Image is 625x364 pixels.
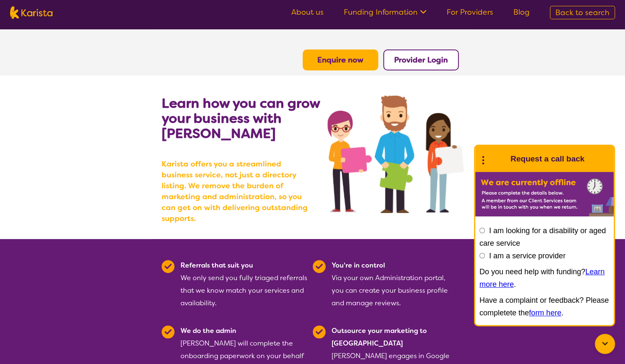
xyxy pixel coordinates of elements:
[180,261,253,270] b: Referrals that suit you
[447,7,493,17] a: For Providers
[291,7,324,17] a: About us
[489,252,565,260] label: I am a service provider
[162,260,175,273] img: Tick
[550,6,615,19] a: Back to search
[344,7,426,17] a: Funding Information
[313,325,326,338] img: Tick
[162,159,313,224] b: Karista offers you a streamlined business service, not just a directory listing. We remove the bu...
[303,49,378,70] button: Enquire now
[529,309,561,317] a: form here
[383,49,459,70] button: Provider Login
[479,265,609,291] p: Do you need help with funding? .
[317,55,363,65] a: Enquire now
[10,6,52,19] img: Karista logo
[332,259,459,309] div: Via your own Administration portal, you can create your business profile and manage reviews.
[332,261,385,270] b: You're in control
[513,7,530,17] a: Blog
[180,326,236,335] b: We do the admin
[510,153,584,165] h1: Request a call back
[313,260,326,273] img: Tick
[180,259,308,309] div: We only send you fully triaged referrals that we know match your services and availability.
[162,325,175,338] img: Tick
[475,172,614,216] img: Karista offline chat form to request call back
[555,8,609,18] span: Back to search
[162,94,320,142] b: Learn how you can grow your business with [PERSON_NAME]
[332,326,427,348] b: Outsource your marketing to [GEOGRAPHIC_DATA]
[327,96,463,213] img: grow your business with Karista
[479,226,606,247] label: I am looking for a disability or aged care service
[479,294,609,319] p: Have a complaint or feedback? Please completete the .
[489,151,505,167] img: Karista
[394,55,448,65] a: Provider Login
